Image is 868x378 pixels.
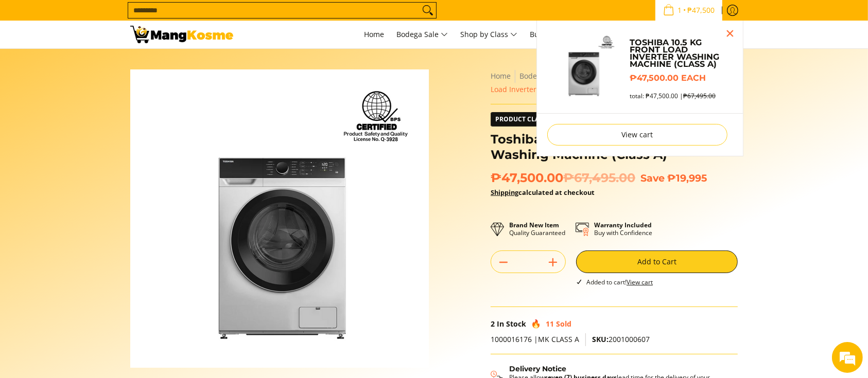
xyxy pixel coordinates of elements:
[497,319,526,329] span: In Stock
[491,113,550,126] span: Product Class
[592,334,609,344] span: SKU:
[169,5,194,30] div: Minimize live chat window
[396,28,448,41] span: Bodega Sale
[536,21,743,156] ul: Sub Menu
[420,3,436,18] button: Search
[391,21,453,48] a: Bodega Sale
[576,250,738,273] button: Add to Cart
[592,334,650,344] span: 2001000607
[546,319,554,329] span: 11
[586,278,653,286] span: Added to cart!
[627,278,653,286] a: View cart
[594,221,652,229] strong: Warranty Included
[676,7,683,14] span: 1
[509,364,566,373] strong: Delivery Notice
[491,132,738,163] h1: Toshiba 10.5 KG Front Load Inverter Washing Machine (Class A)
[364,29,384,39] span: Home
[491,69,738,96] nav: Breadcrumbs
[455,21,523,48] a: Shop by Class
[525,21,575,48] a: Bulk Center
[491,188,595,197] strong: calculated at checkout
[491,112,597,127] a: Product Class Class A
[60,120,142,224] span: We're online!
[686,7,716,14] span: ₱47,500
[491,254,516,271] button: Subtract
[130,26,233,43] img: Toshiba Automatic Front Load Washing Machine (Class A) l Mang Kosme
[683,92,716,100] s: ₱67,495.00
[667,172,707,184] span: ₱19,995
[491,71,722,94] span: Toshiba 10.5 KG Front Load Inverter Washing Machine (Class A)
[556,319,571,329] span: Sold
[630,73,733,83] h6: ₱47,500.00 each
[640,172,665,184] span: Save
[491,334,579,344] span: 1000016176 |MK CLASS A
[491,188,518,197] a: Shipping
[722,26,738,41] button: Close pop up
[5,261,196,297] textarea: Type your message and hit 'Enter'
[547,124,727,146] a: View cart
[359,21,389,48] a: Home
[244,21,738,48] nav: Main Menu
[491,319,495,329] span: 2
[509,221,565,237] p: Quality Guaranteed
[491,71,511,81] a: Home
[594,221,652,237] p: Buy with Confidence
[130,69,429,368] img: Toshiba 10.5 KG Front Load Inverter Washing Machine (Class A)
[530,29,570,39] span: Bulk Center
[519,71,562,81] a: Bodega Sale
[547,31,619,103] img: Default Title Toshiba 10.5 KG Front Load Inverter Washing Machine (Class A)
[630,92,716,100] span: total: ₱47,500.00 |
[460,28,517,41] span: Shop by Class
[630,39,733,68] a: Toshiba 10.5 KG Front Load Inverter Washing Machine (Class A)
[491,170,635,186] span: ₱47,500.00
[54,58,173,71] div: Chat with us now
[660,5,718,16] span: •
[563,170,635,186] del: ₱67,495.00
[509,221,559,229] strong: Brand New Item
[541,254,565,271] button: Add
